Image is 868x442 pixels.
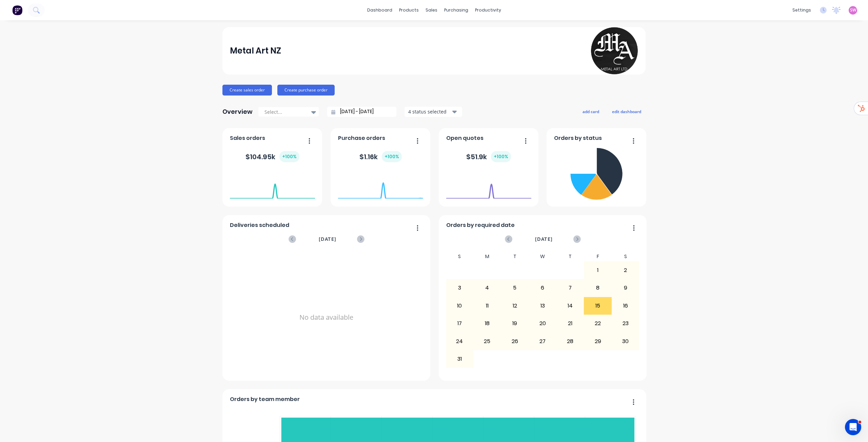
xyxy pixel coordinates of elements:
div: 15 [584,297,611,314]
div: T [501,252,529,261]
div: 18 [474,315,501,332]
div: 3 [446,279,473,296]
div: S [612,252,639,261]
div: productivity [472,5,505,15]
div: 4 [474,279,501,296]
div: 6 [529,279,556,296]
div: 4 status selected [408,108,451,115]
span: Open quotes [446,134,484,142]
div: 25 [474,333,501,350]
div: T [556,252,584,261]
div: 16 [612,297,639,314]
div: + 100 % [382,151,402,162]
div: 29 [584,333,611,350]
div: 9 [612,279,639,296]
div: 14 [557,297,584,314]
div: 19 [501,315,529,332]
div: 27 [529,333,556,350]
button: Create sales order [222,85,272,96]
div: 30 [612,333,639,350]
button: add card [578,107,604,116]
span: Sales orders [230,134,265,142]
img: Metal Art NZ [591,27,638,75]
span: Orders by team member [230,395,300,403]
span: SW [850,7,856,13]
div: No data available [230,252,423,383]
div: S [446,252,474,261]
span: Orders by status [554,134,602,142]
div: $ 1.16k [359,151,402,162]
div: 7 [557,279,584,296]
button: 4 status selected [405,107,462,117]
span: Purchase orders [338,134,385,142]
div: Overview [222,105,253,119]
span: [DATE] [535,235,553,243]
div: 31 [446,351,473,367]
div: 12 [501,297,529,314]
iframe: Intercom live chat [845,419,861,435]
div: Metal Art NZ [230,44,281,58]
div: 2 [612,262,639,279]
span: [DATE] [319,235,336,243]
button: Create purchase order [277,85,335,96]
div: 11 [474,297,501,314]
a: dashboard [364,5,396,15]
div: 20 [529,315,556,332]
div: 22 [584,315,611,332]
div: + 100 % [279,151,299,162]
div: settings [789,5,814,15]
div: 10 [446,297,473,314]
div: 17 [446,315,473,332]
div: 24 [446,333,473,350]
div: purchasing [441,5,472,15]
div: + 100 % [491,151,511,162]
div: M [473,252,501,261]
div: 26 [501,333,529,350]
img: Factory [12,5,22,15]
div: sales [422,5,441,15]
div: 28 [557,333,584,350]
div: products [396,5,422,15]
div: $ 104.95k [245,151,299,162]
div: W [529,252,556,261]
div: 8 [584,279,611,296]
div: 23 [612,315,639,332]
button: edit dashboard [608,107,646,116]
div: F [584,252,612,261]
div: 21 [557,315,584,332]
div: 13 [529,297,556,314]
div: 1 [584,262,611,279]
div: $ 51.9k [466,151,511,162]
div: 5 [501,279,529,296]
